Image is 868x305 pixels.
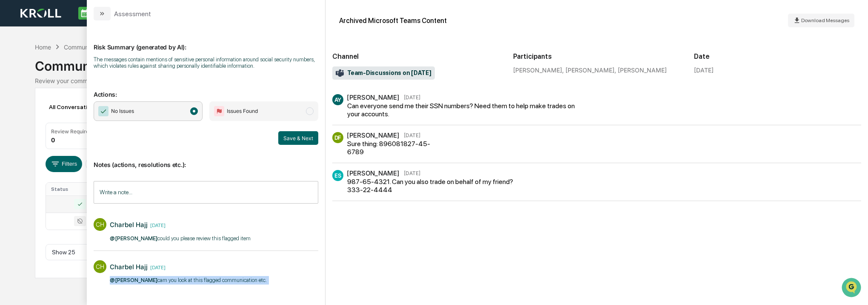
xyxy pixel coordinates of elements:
[788,14,854,27] button: Download Messages
[70,151,106,159] span: Attestations
[46,183,105,196] th: Status
[5,164,57,179] a: 🔎Data Lookup
[60,187,103,194] a: Powered byPylon
[51,136,55,144] div: 0
[841,277,864,300] iframe: Open customer support
[513,52,680,60] h2: Participants
[51,128,92,135] div: Review Required
[86,156,155,172] button: Date:[DATE] - [DATE]
[110,221,148,229] div: Charbel Hajj
[17,116,24,123] img: 1746055101610-c473b297-6a78-478c-a979-82029cc54cd1
[404,132,420,138] time: Tuesday, August 5, 2025 at 10:01:00 AM
[347,140,439,156] div: Sure thing: 896081827-45-6789
[94,151,318,168] p: Notes (actions, resolutions etc.):
[278,131,318,145] button: Save & Next
[110,263,148,271] div: Charbel Hajj
[5,147,58,163] a: 🖐️Preclearance
[404,94,420,101] time: Tuesday, August 5, 2025 at 10:00:00 AM
[332,132,343,143] div: DF
[214,106,224,116] img: Flag
[148,221,166,228] time: Thursday, September 25, 2025 at 3:54:27 PM EDT
[9,152,15,158] div: 🖐️
[110,277,157,283] span: @[PERSON_NAME]
[148,263,166,270] time: Tuesday, September 23, 2025 at 4:00:35 PM EDT
[71,115,74,122] span: •
[94,81,318,98] p: Actions:
[9,107,22,121] img: Jack Rasmussen
[20,9,61,18] img: logo
[132,92,155,103] button: See all
[227,107,258,115] span: Issues Found
[35,52,834,74] div: Communications Archive
[332,94,343,105] div: AY
[9,168,15,175] div: 🔎
[62,152,69,158] div: 🗄️
[9,94,57,101] div: Past conversations
[26,115,69,122] span: [PERSON_NAME]
[98,106,108,116] img: Checkmark
[94,218,106,231] div: CH
[38,65,140,73] div: Start new chat
[110,235,157,242] span: @[PERSON_NAME]
[9,65,24,80] img: 1746055101610-c473b297-6a78-478c-a979-82029cc54cd1
[332,52,500,60] h2: Channel
[347,178,529,194] div: 987-65-4321. Can you also trade on behalf of my friend? 333-22-4444
[513,66,680,74] div: [PERSON_NAME], [PERSON_NAME], [PERSON_NAME]
[694,52,861,60] h2: Date
[85,188,103,194] span: Pylon
[694,66,714,74] div: [DATE]
[46,156,83,172] button: Filters
[9,17,155,31] p: How can we help?
[94,33,318,51] p: Risk Summary (generated by AI):
[347,169,400,177] div: [PERSON_NAME]
[38,73,117,80] div: We're available if you need us!
[58,147,109,163] a: 🗄️Attestations
[94,56,318,69] div: The messages contain mentions of sensitive personal information around social security numbers, w...
[17,167,54,176] span: Data Lookup
[110,276,268,285] p: cam you look at this flagged communication etc. ​
[110,234,252,243] p: could you please review this flagged item ​
[347,131,400,139] div: [PERSON_NAME]
[35,77,834,84] div: Review your communication records across channels
[64,43,133,51] div: Communications Archive
[114,10,151,18] div: Assessment
[145,67,155,78] button: Start new chat
[75,115,93,122] span: [DATE]
[17,151,55,159] span: Preclearance
[18,65,33,80] img: 8933085812038_c878075ebb4cc5468115_72.jpg
[46,100,110,114] div: All Conversations
[347,102,576,118] div: Can everyone send me their SSN numbers? Need them to help make trades on your accounts.
[347,93,400,101] div: [PERSON_NAME]
[404,170,420,176] time: Tuesday, August 5, 2025 at 10:02:00 AM
[35,43,51,51] div: Home
[94,260,106,273] div: CH
[336,69,431,78] span: Team-Discussions on [DATE]
[111,107,134,115] span: No Issues
[801,17,849,23] span: Download Messages
[339,17,447,25] div: Archived Microsoft Teams Content
[332,170,343,181] div: ES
